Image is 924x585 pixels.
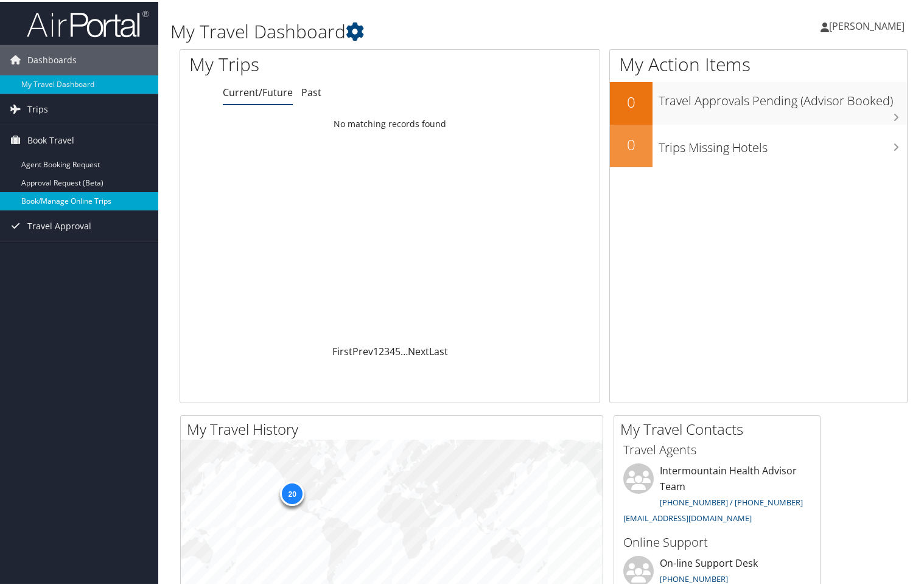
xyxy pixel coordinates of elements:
[821,6,917,43] a: [PERSON_NAME]
[332,343,352,356] a: First
[27,209,91,240] span: Travel Approval
[610,50,907,75] h1: My Action Items
[223,84,293,97] a: Current/Future
[660,572,728,583] a: [PHONE_NUMBER]
[623,532,811,549] h3: Online Support
[180,111,600,133] td: No matching records found
[623,440,811,457] h3: Travel Agents
[610,133,653,153] h2: 0
[27,92,48,123] span: Trips
[620,417,820,438] h2: My Travel Contacts
[610,90,653,111] h2: 0
[829,18,905,31] span: [PERSON_NAME]
[610,123,907,165] a: 0Trips Missing Hotels
[27,123,74,154] span: Book Travel
[379,343,384,356] a: 2
[390,343,395,356] a: 4
[280,480,304,504] div: 20
[352,343,373,356] a: Prev
[401,343,408,356] span: …
[189,50,416,75] h1: My Trips
[170,17,668,43] h1: My Travel Dashboard
[384,343,390,356] a: 3
[429,343,448,356] a: Last
[623,511,752,522] a: [EMAIL_ADDRESS][DOMAIN_NAME]
[187,417,603,438] h2: My Travel History
[660,495,803,506] a: [PHONE_NUMBER] / [PHONE_NUMBER]
[659,85,907,108] h3: Travel Approvals Pending (Advisor Booked)
[373,343,379,356] a: 1
[395,343,401,356] a: 5
[610,80,907,123] a: 0Travel Approvals Pending (Advisor Booked)
[27,8,149,36] img: airportal-logo.png
[301,84,321,97] a: Past
[27,43,77,74] span: Dashboards
[408,343,429,356] a: Next
[617,462,817,527] li: Intermountain Health Advisor Team
[659,131,907,154] h3: Trips Missing Hotels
